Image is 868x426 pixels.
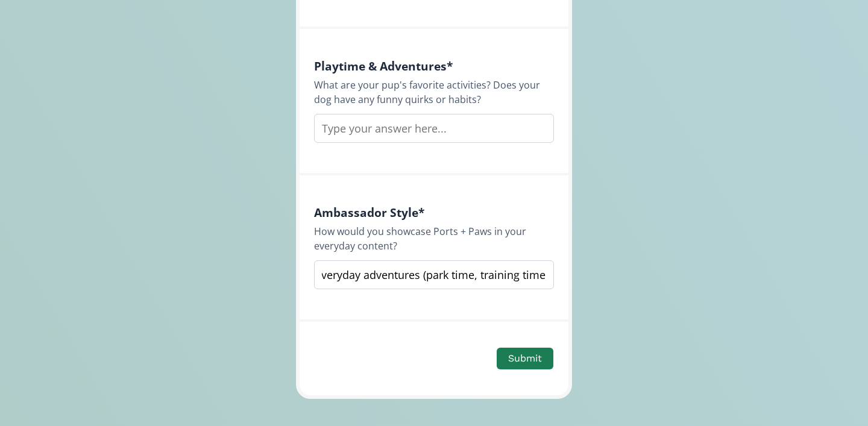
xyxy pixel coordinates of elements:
input: Type your answer here... [314,114,554,143]
div: How would you showcase Ports + Paws in your everyday content? [314,224,554,253]
div: What are your pup's favorite activities? Does your dog have any funny quirks or habits? [314,78,554,107]
h4: Ambassador Style * [314,205,554,219]
button: Submit [497,348,553,370]
h4: Playtime & Adventures * [314,59,554,73]
input: Type your answer here... [314,260,554,289]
